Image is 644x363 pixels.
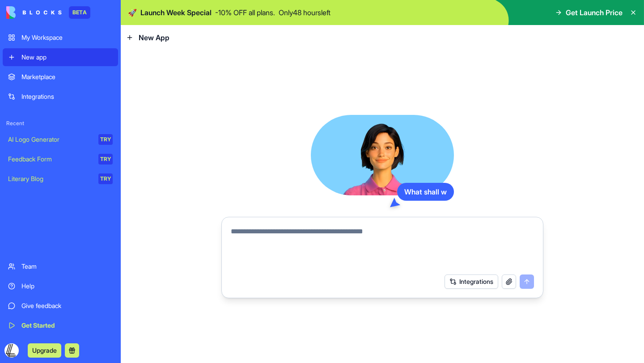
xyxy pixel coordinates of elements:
[98,134,113,145] div: TRY
[21,72,113,81] div: Marketplace
[140,7,212,18] span: Launch Week Special
[21,92,113,101] div: Integrations
[397,183,454,201] div: What shall w
[3,29,118,46] a: My Workspace
[3,277,118,295] a: Help
[21,321,113,330] div: Get Started
[21,282,113,291] div: Help
[69,6,90,19] div: BETA
[139,32,169,43] span: New App
[21,262,113,271] div: Team
[4,343,19,358] img: ACg8ocJKCZVpr-z4wzaDTSzbI9-xZhiYX6R23kLrB6cCvuyKjxBAU0A=s96-c
[28,343,61,358] button: Upgrade
[566,7,623,18] span: Get Launch Price
[3,150,118,168] a: Feedback FormTRY
[21,53,113,62] div: New app
[98,173,113,184] div: TRY
[3,68,118,86] a: Marketplace
[3,317,118,334] a: Get Started
[3,257,118,275] a: Team
[215,7,275,18] p: - 10 % OFF all plans.
[445,274,498,289] button: Integrations
[128,7,137,18] span: 🚀
[21,301,113,310] div: Give feedback
[8,174,92,183] div: Literary Blog
[279,7,330,18] p: Only 48 hours left
[6,6,90,19] a: BETA
[3,297,118,315] a: Give feedback
[3,131,118,148] a: AI Logo GeneratorTRY
[28,346,61,355] a: Upgrade
[8,135,92,144] div: AI Logo Generator
[3,120,118,127] span: Recent
[3,88,118,106] a: Integrations
[8,155,92,164] div: Feedback Form
[3,170,118,188] a: Literary BlogTRY
[21,33,113,42] div: My Workspace
[3,48,118,66] a: New app
[6,6,62,19] img: logo
[98,154,113,165] div: TRY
